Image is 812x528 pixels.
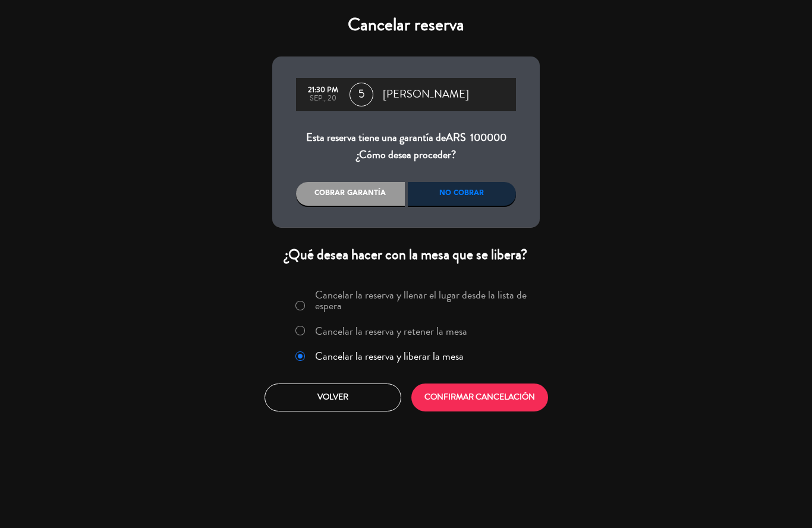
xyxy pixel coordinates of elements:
[296,182,405,206] div: Cobrar garantía
[302,86,344,95] div: 21:30 PM
[408,182,517,206] div: No cobrar
[315,326,467,337] label: Cancelar la reserva y retener la mesa
[272,14,540,36] h4: Cancelar reserva
[446,130,466,145] span: ARS
[470,130,506,145] span: 100000
[350,83,373,106] span: 5
[315,351,464,362] label: Cancelar la reserva y liberar la mesa
[315,290,533,311] label: Cancelar la reserva y llenar el lugar desde la lista de espera
[265,384,401,411] button: Volver
[302,95,344,103] div: sep., 20
[383,86,469,103] span: [PERSON_NAME]
[411,384,548,411] button: CONFIRMAR CANCELACIÓN
[296,129,516,164] div: Esta reserva tiene una garantía de ¿Cómo desea proceder?
[272,246,540,264] div: ¿Qué desea hacer con la mesa que se libera?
